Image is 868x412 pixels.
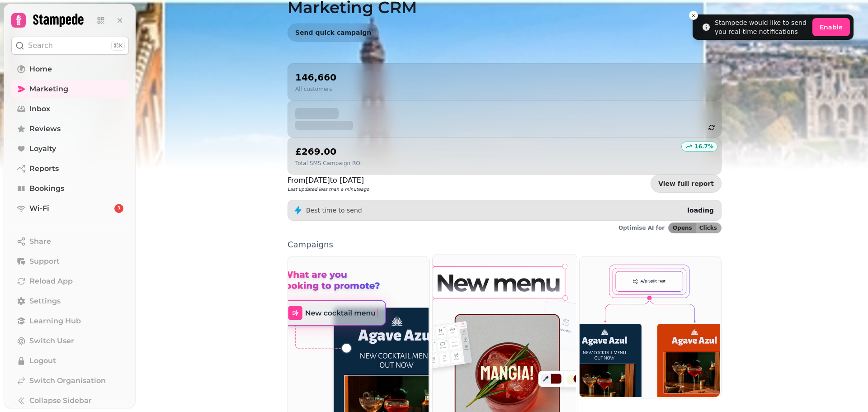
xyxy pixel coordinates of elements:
[11,232,129,251] button: Share
[295,71,336,84] h2: 146,660
[295,145,362,158] h2: £269.00
[29,256,60,267] span: Support
[111,41,125,51] div: ⌘K
[11,140,129,158] a: Loyalty
[29,163,59,174] span: Reports
[11,100,129,118] a: Inbox
[11,80,129,98] a: Marketing
[812,18,850,36] button: Enable
[11,199,129,218] a: Wi-Fi3
[699,225,717,231] span: Clicks
[29,276,73,287] span: Reload App
[295,160,362,167] p: Total SMS Campaign ROI
[11,37,129,55] button: Search⌘K
[687,207,714,214] span: loading
[11,160,129,178] a: Reports
[696,223,721,233] button: Clicks
[579,256,720,397] img: Workflows (coming soon)
[673,225,692,231] span: Opens
[11,392,129,410] button: Collapse Sidebar
[689,11,698,20] button: Close toast
[618,224,665,232] p: Optimise AI for
[28,40,53,51] p: Search
[11,252,129,270] button: Support
[29,316,81,327] span: Learning Hub
[11,120,129,138] a: Reviews
[288,175,369,186] p: From [DATE] to [DATE]
[295,85,336,93] p: All customers
[11,332,129,350] button: Switch User
[29,143,56,154] span: Loyalty
[306,206,362,215] p: Best time to send
[29,84,68,95] span: Marketing
[29,104,50,114] span: Inbox
[715,18,809,36] div: Stampede would like to send you real-time notifications
[288,186,369,193] p: Last updated less than a minute ago
[11,292,129,310] a: Settings
[288,241,722,249] p: Campaigns
[11,272,129,290] button: Reload App
[651,175,722,193] a: View full report
[295,29,371,36] span: Send quick campaign
[11,372,129,390] a: Switch Organisation
[118,205,120,212] span: 3
[29,123,61,134] span: Reviews
[11,352,129,370] button: Logout
[29,336,74,346] span: Switch User
[11,312,129,330] a: Learning Hub
[29,203,49,214] span: Wi-Fi
[704,120,719,135] button: refresh
[29,183,64,194] span: Bookings
[29,375,106,386] span: Switch Organisation
[11,180,129,198] a: Bookings
[29,296,61,307] span: Settings
[669,223,696,233] button: Opens
[29,395,92,406] span: Collapse Sidebar
[11,60,129,78] a: Home
[29,64,52,75] span: Home
[29,236,51,247] span: Share
[29,355,56,366] span: Logout
[288,24,379,42] button: Send quick campaign
[694,143,713,150] p: 16.7 %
